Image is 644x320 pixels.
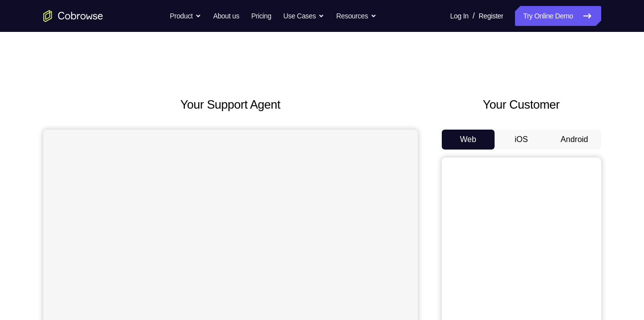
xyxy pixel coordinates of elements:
[479,6,503,26] a: Register
[170,6,201,26] button: Product
[251,6,271,26] a: Pricing
[43,10,103,22] a: Go to the home page
[548,130,601,150] button: Android
[495,130,548,150] button: iOS
[515,6,601,26] a: Try Online Demo
[473,10,475,22] span: /
[213,6,239,26] a: About us
[450,6,469,26] a: Log In
[336,6,377,26] button: Resources
[43,96,418,114] h2: Your Support Agent
[283,6,324,26] button: Use Cases
[442,96,601,114] h2: Your Customer
[442,130,495,150] button: Web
